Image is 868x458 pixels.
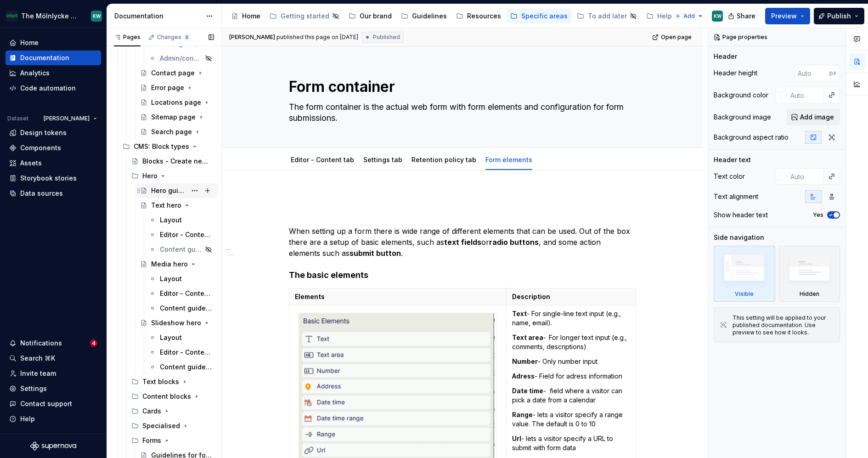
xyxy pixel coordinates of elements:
[295,292,501,301] p: Elements
[512,387,543,395] strong: Date time
[512,386,630,405] p: - field where a visitor can pick a date from a calendar
[160,54,202,63] div: Admin/configuration
[142,407,161,416] div: Cards
[444,237,481,247] strong: text fields
[157,34,191,41] div: Changes
[128,418,218,433] div: Specialised
[242,11,260,21] div: Home
[287,100,634,125] textarea: The form container is the actual web form with form elements and configuration for form submissions.
[512,334,543,341] strong: Text area
[573,9,641,23] a: To add later
[20,354,55,363] div: Search ⌘K
[507,9,571,23] a: Specific areas
[136,95,218,110] a: Locations page
[363,156,402,164] a: Settings tab
[276,34,358,41] div: published this page on [DATE]
[512,410,630,429] p: - lets a visitor specify a range value. The default is 0 to 10
[151,83,184,92] div: Error page
[151,260,188,269] div: Media hero
[93,12,101,20] div: KW
[128,374,218,389] div: Text blocks
[128,389,218,404] div: Content blocks
[145,301,218,316] a: Content guidelines
[20,399,72,408] div: Contact support
[737,11,755,21] span: Share
[714,52,737,61] div: Header
[360,11,392,21] div: Our brand
[145,330,218,345] a: Layout
[136,316,218,330] a: Slideshow hero
[20,174,77,183] div: Storybook stories
[160,304,212,313] div: Content guidelines
[128,404,218,418] div: Cards
[145,360,218,374] a: Content guidelines
[128,169,218,183] div: Hero
[345,9,395,23] a: Our brand
[20,68,50,78] div: Analytics
[800,113,834,122] span: Add image
[266,9,343,23] a: Getting started
[151,186,186,195] div: Hero guidelines
[20,189,63,198] div: Data sources
[151,113,196,122] div: Sitemap page
[136,124,218,139] a: Search page
[145,51,218,66] a: Admin/configuration
[20,369,56,378] div: Invite team
[136,110,218,124] a: Sitemap page
[287,76,634,98] textarea: Form container
[7,115,28,122] div: Dataset
[512,333,630,351] p: - For longer text input (e.g., comments, descriptions)
[794,65,829,81] input: Auto
[136,198,218,213] a: Text hero
[21,11,80,21] div: The Mölnlycke Experience
[6,141,101,155] a: Components
[467,11,501,21] div: Resources
[787,87,824,103] input: Auto
[142,171,158,181] div: Hero
[714,133,789,142] div: Background aspect ratio
[649,31,696,44] a: Open page
[657,11,694,21] div: Help center
[814,8,864,24] button: Publish
[145,242,218,257] a: Content guidelines
[136,257,218,271] a: Media hero
[119,139,218,154] div: CMS: Block types
[128,154,218,169] a: Blocks - Create new block
[512,292,630,301] p: Description
[183,34,191,41] span: 8
[20,53,69,62] div: Documentation
[787,168,824,185] input: Auto
[281,11,329,21] div: Getting started
[512,434,630,452] p: - lets a visitor specify a URL to submit with form data
[30,441,76,451] svg: Supernova Logo
[672,10,706,23] button: Add
[512,435,521,442] strong: Url
[6,51,101,65] a: Documentation
[408,150,480,169] div: Retention policy tab
[6,125,101,140] a: Design tokens
[6,396,101,411] button: Contact support
[6,412,101,426] button: Help
[287,150,358,169] div: Editor - Content tab
[411,156,476,164] a: Retention policy tab
[6,11,17,22] img: 91fb9bbd-befe-470e-ae9b-8b56c3f0f44a.png
[6,336,101,351] button: Notifications4
[160,230,212,239] div: Editor - Content tab
[412,11,447,21] div: Guidelines
[6,351,101,366] button: Search ⌘K
[765,8,810,24] button: Preview
[512,357,630,366] p: - Only number input
[512,372,535,380] strong: Adress
[827,11,851,21] span: Publish
[735,290,754,298] div: Visible
[160,348,212,357] div: Editor - Content tab
[142,421,180,430] div: Specialised
[160,274,182,283] div: Layout
[20,414,35,424] div: Help
[6,171,101,186] a: Storybook stories
[142,392,191,401] div: Content blocks
[151,201,181,210] div: Text hero
[714,12,721,20] div: KW
[6,156,101,170] a: Assets
[779,246,840,302] div: Hidden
